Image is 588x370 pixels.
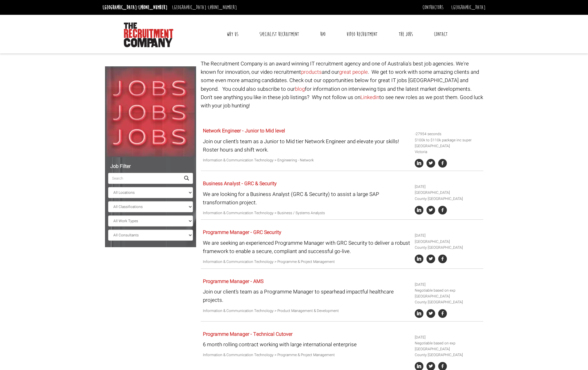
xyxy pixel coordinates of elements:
[203,288,410,304] p: Join our client’s team as a Programme Manager to spearhead impactful healthcare projects.
[203,180,277,187] a: Business Analyst - GRC & Security
[208,4,237,11] a: [PHONE_NUMBER]
[301,68,322,76] a: products
[360,94,379,101] a: Linkedin
[422,4,443,11] a: Contractors
[124,23,173,47] img: The Recruitment Company
[415,335,481,340] li: [DATE]
[415,293,481,305] li: [GEOGRAPHIC_DATA] County [GEOGRAPHIC_DATA]
[203,127,285,135] a: Network Engineer - Junior to Mid level
[203,210,410,216] p: Information & Communication Technology > Business / Systems Analysts
[203,190,410,207] p: We are looking for a Business Analyst (GRC & Security) to assist a large SAP transformation project.
[203,239,410,256] p: We are seeking an experienced Programme Manager with GRC Security to deliver a robust framework t...
[295,85,305,93] a: blog
[108,164,193,169] h5: Job Filter
[451,4,485,11] a: [GEOGRAPHIC_DATA]
[138,4,167,11] a: [PHONE_NUMBER]
[415,239,481,251] li: [GEOGRAPHIC_DATA] County [GEOGRAPHIC_DATA]
[108,173,180,184] input: Search
[203,331,292,338] a: Programme Manager - Technical Cutover
[415,233,481,239] li: [DATE]
[203,308,410,314] p: Information & Communication Technology > Product Management & Development
[342,27,382,42] a: Video Recruitment
[415,340,481,346] li: Negotiable based on exp
[203,340,410,349] p: 6 month rolling contract working with large international enterprise
[415,346,481,358] li: [GEOGRAPHIC_DATA] County [GEOGRAPHIC_DATA]
[415,143,481,155] li: [GEOGRAPHIC_DATA] Victoria
[415,288,481,293] li: Negotiable based on exp
[415,131,481,137] li: -27954 seconds
[203,229,281,236] a: Programme Manager - GRC Security
[316,27,330,42] a: RPO
[203,352,410,358] p: Information & Communication Technology > Programme & Project Management
[105,66,196,157] img: Jobs, Jobs, Jobs
[203,157,410,163] p: Information & Communication Technology > Engineering - Network
[203,137,410,154] p: Join our client’s team as a Junior to Mid tier Network Engineer and elevate your skills! Roster h...
[394,27,418,42] a: The Jobs
[255,27,304,42] a: Specialist Recruitment
[203,259,410,265] p: Information & Communication Technology > Programme & Project Management
[429,27,452,42] a: Contact
[415,184,481,190] li: [DATE]
[415,282,481,288] li: [DATE]
[415,190,481,202] li: [GEOGRAPHIC_DATA] County [GEOGRAPHIC_DATA]
[222,27,243,42] a: Why Us
[415,137,481,143] li: $100k to $110k package inc super
[201,60,483,110] p: The Recruitment Company is an award winning IT recruitment agency and one of Australia's best job...
[170,2,238,12] li: [GEOGRAPHIC_DATA]:
[339,68,368,76] a: great people
[203,278,263,285] a: Programme Manager - AMS
[101,2,169,12] li: [GEOGRAPHIC_DATA]:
